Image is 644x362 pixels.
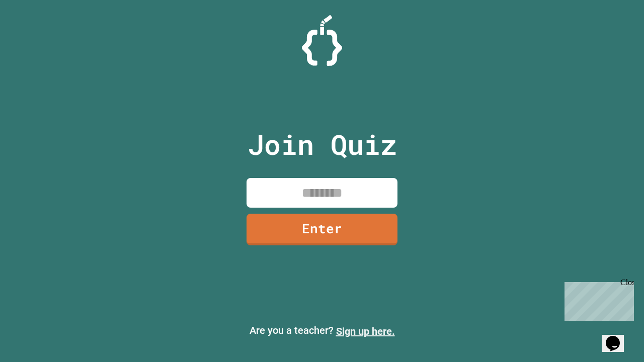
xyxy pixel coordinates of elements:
p: Join Quiz [248,124,397,165]
a: Sign up here. [336,325,395,337]
p: Are you a teacher? [8,323,636,339]
div: Chat with us now!Close [4,4,69,64]
iframe: chat widget [602,322,634,352]
img: Logo.svg [302,15,342,66]
a: Enter [247,214,397,245]
iframe: chat widget [560,278,634,321]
